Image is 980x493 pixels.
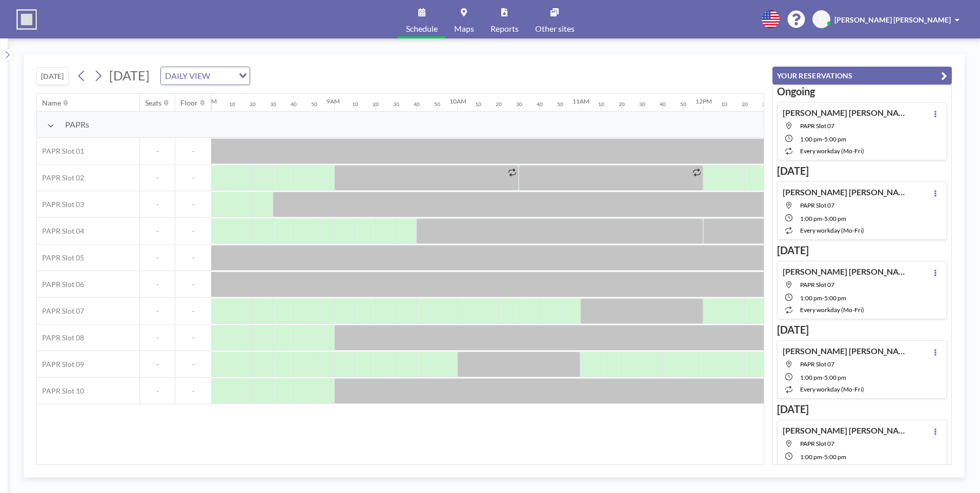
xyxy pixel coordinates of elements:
[777,403,947,416] h3: [DATE]
[822,374,824,381] span: -
[36,67,69,85] button: [DATE]
[680,101,686,108] div: 50
[326,97,340,105] div: 9AM
[270,101,276,108] div: 30
[822,453,824,461] span: -
[800,360,834,368] span: PAPR Slot 07
[450,97,466,105] div: 10AM
[824,374,846,381] span: 5:00 PM
[140,333,175,342] span: -
[291,101,297,108] div: 40
[175,173,211,182] span: -
[777,323,947,336] h3: [DATE]
[834,15,951,24] span: [PERSON_NAME] [PERSON_NAME]
[140,253,175,262] span: -
[37,306,84,316] span: PAPR Slot 07
[37,280,84,289] span: PAPR Slot 06
[818,15,825,24] span: SJ
[822,215,824,222] span: -
[598,101,604,108] div: 10
[140,173,175,182] span: -
[696,97,712,105] div: 12PM
[175,306,211,316] span: -
[475,101,481,108] div: 10
[140,306,175,316] span: -
[406,25,438,33] span: Schedule
[373,101,379,108] div: 20
[800,453,822,461] span: 1:00 PM
[140,227,175,236] span: -
[762,101,768,108] div: 30
[800,374,822,381] span: 1:00 PM
[65,119,89,130] span: PAPRs
[175,280,211,289] span: -
[42,98,61,108] div: Name
[824,294,846,302] span: 5:00 PM
[800,306,864,314] span: every workday (Mo-Fri)
[229,101,235,108] div: 10
[37,360,84,369] span: PAPR Slot 09
[414,101,420,108] div: 40
[454,25,474,33] span: Maps
[742,101,748,108] div: 20
[37,227,84,236] span: PAPR Slot 04
[250,101,256,108] div: 20
[175,360,211,369] span: -
[175,386,211,396] span: -
[434,101,440,108] div: 50
[619,101,625,108] div: 20
[824,135,846,143] span: 5:00 PM
[783,108,911,118] h4: [PERSON_NAME] [PERSON_NAME]
[822,294,824,302] span: -
[783,266,911,277] h4: [PERSON_NAME] [PERSON_NAME]
[777,165,947,177] h3: [DATE]
[491,25,519,33] span: Reports
[37,333,84,342] span: PAPR Slot 08
[175,227,211,236] span: -
[800,281,834,289] span: PAPR Slot 07
[783,187,911,197] h4: [PERSON_NAME] [PERSON_NAME]
[496,101,502,108] div: 20
[783,346,911,356] h4: [PERSON_NAME] [PERSON_NAME]
[639,101,645,108] div: 30
[537,101,543,108] div: 40
[822,135,824,143] span: -
[140,147,175,156] span: -
[109,68,150,83] span: [DATE]
[37,173,84,182] span: PAPR Slot 02
[161,67,250,85] div: Search for option
[213,69,233,83] input: Search for option
[16,9,37,30] img: organization-logo
[37,253,84,262] span: PAPR Slot 05
[772,67,952,85] button: YOUR RESERVATIONS
[145,98,161,108] div: Seats
[800,147,864,155] span: every workday (Mo-Fri)
[175,333,211,342] span: -
[180,98,198,108] div: Floor
[721,101,727,108] div: 10
[777,244,947,257] h3: [DATE]
[175,200,211,209] span: -
[393,101,399,108] div: 30
[37,147,84,156] span: PAPR Slot 01
[800,135,822,143] span: 1:00 PM
[573,97,589,105] div: 11AM
[311,101,317,108] div: 50
[800,385,864,393] span: every workday (Mo-Fri)
[163,69,212,83] span: DAILY VIEW
[660,101,666,108] div: 40
[140,280,175,289] span: -
[140,200,175,209] span: -
[800,122,834,130] span: PAPR Slot 07
[37,386,84,396] span: PAPR Slot 10
[800,440,834,447] span: PAPR Slot 07
[37,200,84,209] span: PAPR Slot 03
[140,360,175,369] span: -
[140,386,175,396] span: -
[800,201,834,209] span: PAPR Slot 07
[352,101,358,108] div: 10
[557,101,563,108] div: 50
[824,453,846,461] span: 5:00 PM
[535,25,575,33] span: Other sites
[175,147,211,156] span: -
